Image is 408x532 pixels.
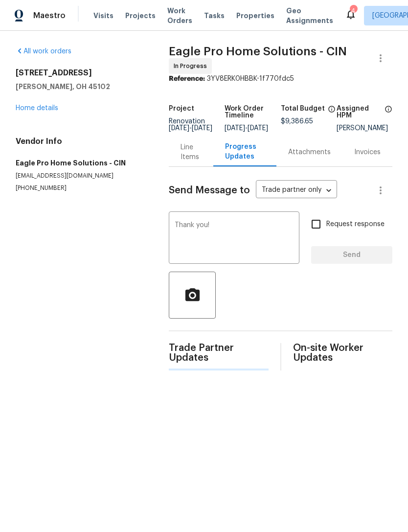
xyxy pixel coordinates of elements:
span: Renovation [169,118,212,132]
span: Eagle Pro Home Solutions - CIN [169,46,347,57]
span: Request response [326,219,385,230]
h5: Assigned HPM [337,105,382,119]
h5: [PERSON_NAME], OH 45102 [16,82,145,92]
span: [DATE] [192,125,212,132]
div: 3YV8ERK0HBBK-1f770fdc5 [169,74,392,84]
div: Progress Updates [225,142,265,162]
span: Properties [236,11,274,21]
span: - [169,125,212,132]
span: On-site Worker Updates [293,343,392,363]
span: Visits [93,11,113,21]
h2: [STREET_ADDRESS] [16,68,145,78]
h5: Eagle Pro Home Solutions - CIN [16,158,145,168]
b: Reference: [169,75,205,82]
span: The hpm assigned to this work order. [385,105,392,125]
span: [DATE] [225,125,245,132]
div: [PERSON_NAME] [337,125,392,132]
h5: Total Budget [281,105,325,112]
span: Geo Assignments [286,6,333,25]
span: Projects [125,11,156,21]
h4: Vendor Info [16,137,145,146]
p: [PHONE_NUMBER] [16,184,145,192]
span: The total cost of line items that have been proposed by Opendoor. This sum includes line items th... [328,105,336,118]
span: Trade Partner Updates [169,343,268,363]
div: Line Items [181,142,202,162]
div: Invoices [354,147,381,157]
p: [EMAIL_ADDRESS][DOMAIN_NAME] [16,172,145,180]
a: All work orders [16,48,71,55]
h5: Project [169,105,194,112]
span: Tasks [204,12,225,19]
div: Trade partner only [256,183,337,199]
span: Send Message to [169,185,250,195]
span: Maestro [33,11,66,21]
div: Attachments [288,147,331,157]
span: - [225,125,268,132]
div: 4 [350,6,357,16]
textarea: Thank you! [175,222,294,256]
span: Work Orders [167,6,192,25]
span: In Progress [174,61,211,71]
a: Home details [16,105,58,112]
h5: Work Order Timeline [225,105,280,119]
span: [DATE] [169,125,189,132]
span: [DATE] [248,125,268,132]
span: $9,386.65 [281,118,313,125]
